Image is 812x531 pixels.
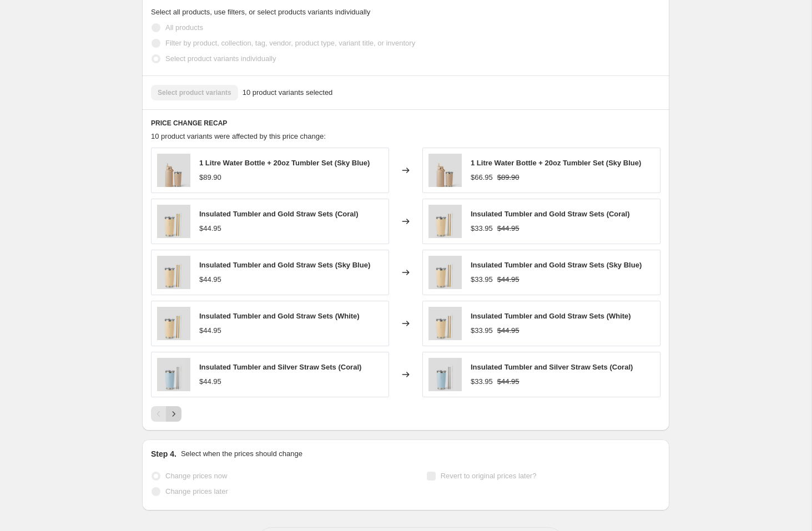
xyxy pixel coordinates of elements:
span: Select product variants individually [165,54,276,63]
img: smoothiecup_smoothiestraw_1_9bf264cb-9c60-48fd-beb1-58db1ac28b25_80x.png [157,205,190,238]
div: $44.95 [199,325,221,336]
strike: $44.95 [497,325,520,336]
img: smoothiecup_smoothiestraw_1_9bf264cb-9c60-48fd-beb1-58db1ac28b25_80x.png [428,205,462,238]
span: Insulated Tumbler and Gold Straw Sets (Sky Blue) [471,261,642,269]
strike: $44.95 [497,223,520,234]
div: $89.90 [199,172,221,183]
span: 10 product variants selected [243,87,333,98]
span: Insulated Tumbler and Gold Straw Sets (White) [199,312,360,320]
span: Revert to original prices later? [441,472,537,480]
img: smoothiecup_smoothiestraw_1_9bf264cb-9c60-48fd-beb1-58db1ac28b25_80x.png [157,307,190,340]
span: Insulated Tumbler and Gold Straw Sets (Coral) [471,210,630,218]
div: $44.95 [199,376,221,387]
strike: $89.90 [497,172,520,183]
strike: $44.95 [497,376,520,387]
img: smoothiecup_smoothiestraw_1_9bf264cb-9c60-48fd-beb1-58db1ac28b25_80x.png [428,256,462,289]
span: Select all products, use filters, or select products variants individually [151,8,370,16]
div: $33.95 [471,223,493,234]
span: Insulated Tumbler and Silver Straw Sets (Coral) [471,363,633,371]
span: 1 Litre Water Bottle + 20oz Tumbler Set (Sky Blue) [471,159,641,167]
img: smoothiecup_smoothiestraw_faa7bca5-5731-4e9e-861a-4786e46b869d_80x.png [428,358,462,391]
span: Change prices now [165,472,227,480]
nav: Pagination [151,406,181,422]
div: $33.95 [471,376,493,387]
div: $44.95 [199,223,221,234]
span: Insulated Tumbler and Gold Straw Sets (White) [471,312,631,320]
span: Insulated Tumbler and Gold Straw Sets (Coral) [199,210,359,218]
img: Chai-1LitreWaterBottle_20ozTumblerSet_b388a16c-3474-40e0-9ffe-fab69cdec644_80x.png [428,154,462,187]
button: Next [166,406,181,422]
span: Insulated Tumbler and Gold Straw Sets (Sky Blue) [199,261,370,269]
span: Change prices later [165,487,228,495]
div: $66.95 [471,172,493,183]
span: 10 product variants were affected by this price change: [151,132,326,140]
strike: $44.95 [497,274,520,285]
span: All products [165,23,203,32]
p: Select when the prices should change [181,448,302,459]
span: Filter by product, collection, tag, vendor, product type, variant title, or inventory [165,39,415,47]
h2: Step 4. [151,448,176,459]
img: smoothiecup_smoothiestraw_1_9bf264cb-9c60-48fd-beb1-58db1ac28b25_80x.png [157,256,190,289]
div: $33.95 [471,325,493,336]
span: 1 Litre Water Bottle + 20oz Tumbler Set (Sky Blue) [199,159,370,167]
div: $44.95 [199,274,221,285]
span: Insulated Tumbler and Silver Straw Sets (Coral) [199,363,361,371]
div: $33.95 [471,274,493,285]
img: smoothiecup_smoothiestraw_1_9bf264cb-9c60-48fd-beb1-58db1ac28b25_80x.png [428,307,462,340]
img: smoothiecup_smoothiestraw_faa7bca5-5731-4e9e-861a-4786e46b869d_80x.png [157,358,190,391]
h6: PRICE CHANGE RECAP [151,119,660,128]
img: Chai-1LitreWaterBottle_20ozTumblerSet_b388a16c-3474-40e0-9ffe-fab69cdec644_80x.png [157,154,190,187]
